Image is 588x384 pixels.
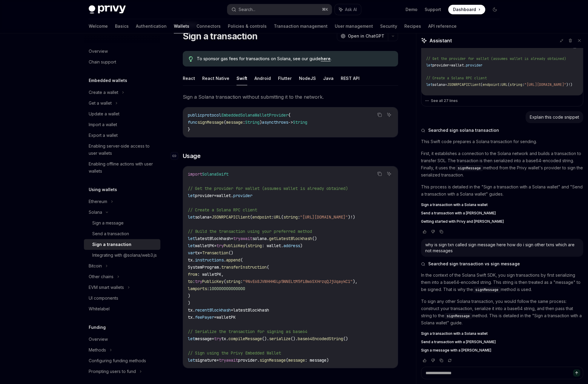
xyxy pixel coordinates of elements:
span: await [226,357,238,363]
span: ) [348,214,350,220]
div: Create a wallet [89,89,118,96]
span: ( [508,82,510,87]
button: Ask AI [335,4,361,15]
h5: Using wallets [89,186,117,193]
span: // Serialize the transaction for signing as base64 [188,329,307,334]
div: Integrating with @solana/web3.js [92,252,157,259]
span: provider. [238,357,260,363]
a: Sign a message [84,218,160,228]
span: // Sign using the Privy Embedded Wallet [188,350,281,356]
span: latestBlockhash [233,307,269,313]
span: from [188,272,197,277]
span: signMessage [260,357,286,363]
a: Sign a transaction with a Solana wallet [421,202,583,207]
span: ) [260,120,262,125]
span: tx. [221,336,228,341]
span: ( [224,279,226,284]
span: = [231,307,233,313]
span: ) [188,293,190,298]
span: try [233,236,240,241]
span: Sign a transaction with a Solana wallet [421,202,488,207]
span: ( [245,243,248,248]
span: recentBlockhash [195,307,231,313]
span: SystemProgram. [188,264,221,270]
span: Send a transaction with a [PERSON_NAME] [421,340,496,344]
span: let [426,63,432,68]
span: let [188,214,195,220]
a: Overview [84,46,160,57]
span: message [288,357,305,363]
a: Demo [406,7,417,13]
span: tx [195,250,200,256]
span: ⌘ K [322,7,328,12]
div: Import a wallet [89,121,117,128]
span: : [522,82,524,87]
span: signMessage [447,314,470,318]
span: try [195,279,202,284]
button: NodeJS [299,71,316,85]
span: } [188,127,190,132]
span: // Get the provider for wallet (assumes wallet is already obtained) [426,56,566,61]
span: string [248,243,262,248]
button: Ask AI [385,111,393,119]
div: Sign a transaction [92,241,131,248]
span: : [499,82,501,87]
span: URL [501,82,508,87]
span: ( [240,257,243,263]
div: EVM smart wallets [89,284,124,291]
p: In the context of the Solana Swift SDK, you sign transactions by first serializing them into a ba... [421,272,583,293]
a: Policies & controls [228,19,267,33]
span: instructions [195,257,224,263]
div: Send a transaction [92,230,129,237]
span: solana. [252,236,269,241]
button: Ask AI [385,170,393,178]
span: async [262,120,274,125]
span: Sign a transaction with a Solana wallet [421,331,488,336]
a: Send a transaction with a [PERSON_NAME] [421,211,583,216]
span: throws [274,120,288,125]
span: let [426,82,432,87]
button: Searched sign solana transaction [421,127,583,133]
a: Import a wallet [84,119,160,130]
span: ! [568,82,570,87]
span: try [214,336,221,341]
a: Integrating with @solana/web3.js [84,250,160,261]
span: { [288,112,291,118]
span: = [214,243,217,248]
span: "[URL][DOMAIN_NAME]" [300,214,348,220]
a: Configuring funding methods [84,355,160,366]
span: : [271,214,274,220]
a: Whitelabel [84,304,160,314]
a: Connectors [196,19,221,33]
span: ( [224,120,226,125]
span: string [226,279,240,284]
span: ( [480,82,483,87]
span: Send a transaction with a [PERSON_NAME] [421,211,496,216]
span: Transaction [202,250,228,256]
span: base64EncodedString [298,336,343,341]
span: // Create a Solana RPC client [426,76,487,80]
div: Enabling server-side access to user wallets [89,143,157,157]
span: = [231,236,233,241]
span: ) [353,214,355,220]
span: let [188,357,195,363]
span: serialize [269,336,291,341]
span: ! [350,214,353,220]
a: Sign a transaction with a Solana wallet [421,331,583,336]
button: Search...⌘K [227,4,332,15]
p: First, it establishes a connection to the Solana network and builds a transaction to transfer SOL... [421,150,583,179]
button: Copy the contents from the code block [376,111,383,119]
span: Open in ChatGPT [348,33,384,39]
span: = [445,82,447,87]
span: try [219,357,226,363]
span: // Get the provider for wallet (assumes wallet is already obtained) [188,186,348,191]
a: Enabling server-side access to user wallets [84,141,160,159]
svg: Tip [189,56,193,62]
a: Update a wallet [84,109,160,119]
span: JSONRPCAPIClient [447,82,480,87]
span: transferInstruction [221,264,267,270]
span: Sign a Solana transaction without submitting it to the network. [183,93,398,101]
a: Wallets [174,19,189,33]
a: User management [335,19,373,33]
a: here [321,56,331,61]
